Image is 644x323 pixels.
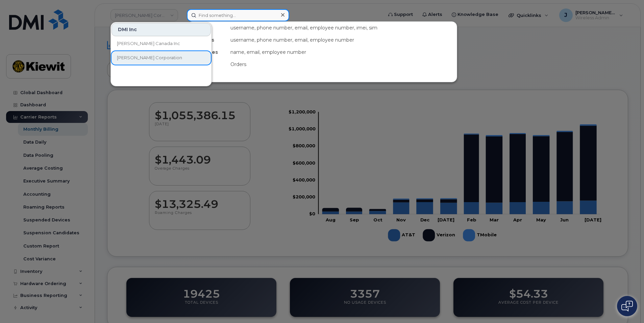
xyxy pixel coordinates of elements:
div: Devices [187,22,228,34]
img: Open chat [621,301,633,311]
div: DMI Inc [112,23,211,36]
span: [PERSON_NAME] Corporation [117,55,182,61]
div: username, phone number, email, employee number [228,34,457,46]
div: username, phone number, email, employee number, imei, sim [228,22,457,34]
a: [PERSON_NAME] Canada Inc [112,37,211,50]
div: Orders [228,58,457,70]
a: [PERSON_NAME] Corporation [112,51,211,65]
span: [PERSON_NAME] Canada Inc [117,40,180,47]
div: name, email, employee number [228,46,457,58]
